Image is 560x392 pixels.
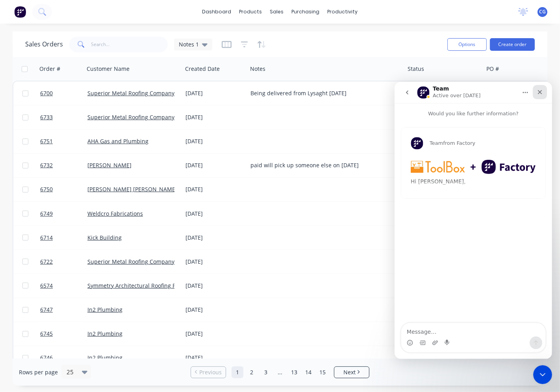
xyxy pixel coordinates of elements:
[199,368,222,376] span: Previous
[185,137,244,145] div: [DATE]
[408,65,424,73] div: Status
[40,298,87,322] a: 6747
[40,322,87,346] a: 6745
[185,354,244,362] div: [DATE]
[260,366,272,378] a: Page 3
[40,161,53,169] span: 6732
[40,137,53,145] span: 6751
[40,274,87,298] a: 6574
[533,365,552,384] iframe: Intercom live chat
[185,330,244,338] div: [DATE]
[185,210,244,218] div: [DATE]
[539,8,546,15] span: CG
[288,6,324,18] div: purchasing
[87,330,122,337] a: In2 Plumbing
[40,210,53,218] span: 6749
[185,185,244,193] div: [DATE]
[40,226,87,250] a: 6714
[274,366,286,378] a: Jump forward
[87,113,194,121] a: Superior Metal Roofing Company Pty Ltd
[40,258,53,266] span: 6722
[185,258,244,266] div: [DATE]
[232,366,243,378] a: Page 1 is your current page
[91,37,168,52] input: Search...
[40,306,53,314] span: 6747
[40,234,53,242] span: 6714
[40,330,53,338] span: 6745
[40,89,53,97] span: 6700
[14,6,26,18] img: Factory
[87,185,177,193] a: [PERSON_NAME] [PERSON_NAME]
[40,185,53,193] span: 6750
[185,161,244,169] div: [DATE]
[185,234,244,242] div: [DATE]
[334,368,369,376] a: Next page
[40,282,53,290] span: 6574
[266,6,288,18] div: sales
[185,65,220,73] div: Created Date
[87,234,122,241] a: Kick Building
[185,282,244,290] div: [DATE]
[324,6,362,18] div: productivity
[87,89,194,97] a: Superior Metal Roofing Company Pty Ltd
[87,137,148,145] a: AHA Gas and Plumbing
[179,40,199,48] span: Notes 1
[25,41,63,48] h1: Sales Orders
[250,89,394,97] div: Being delivered from Lysaght [DATE]
[235,6,266,18] div: products
[198,6,235,18] a: dashboard
[40,250,87,274] a: 6722
[185,306,244,314] div: [DATE]
[185,113,244,121] div: [DATE]
[40,178,87,201] a: 6750
[87,65,130,73] div: Customer Name
[87,258,194,265] a: Superior Metal Roofing Company Pty Ltd
[187,366,373,378] ul: Pagination
[87,161,132,169] a: [PERSON_NAME]
[246,366,258,378] a: Page 2
[40,81,87,105] a: 6700
[40,202,87,226] a: 6749
[19,368,58,376] span: Rows per page
[185,89,244,97] div: [DATE]
[40,153,87,177] a: 6732
[486,65,499,73] div: PO #
[317,366,328,378] a: Page 15
[288,366,300,378] a: Page 13
[447,38,487,51] button: Options
[250,65,265,73] div: Notes
[40,346,87,370] a: 6746
[40,113,53,121] span: 6733
[191,368,226,376] a: Previous page
[302,366,314,378] a: Page 14
[39,65,60,73] div: Order #
[343,368,356,376] span: Next
[87,354,122,361] a: In2 Plumbing
[40,105,87,129] a: 6733
[250,161,394,169] div: paid will pick up someone else on [DATE]
[87,210,143,217] a: Weldcro Fabrications
[490,38,535,51] button: Create order
[40,129,87,153] a: 6751
[87,306,122,313] a: In2 Plumbing
[87,282,190,289] a: Symmetry Architectural Roofing Pty Ltd
[40,354,53,362] span: 6746
[395,82,552,359] iframe: Intercom live chat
